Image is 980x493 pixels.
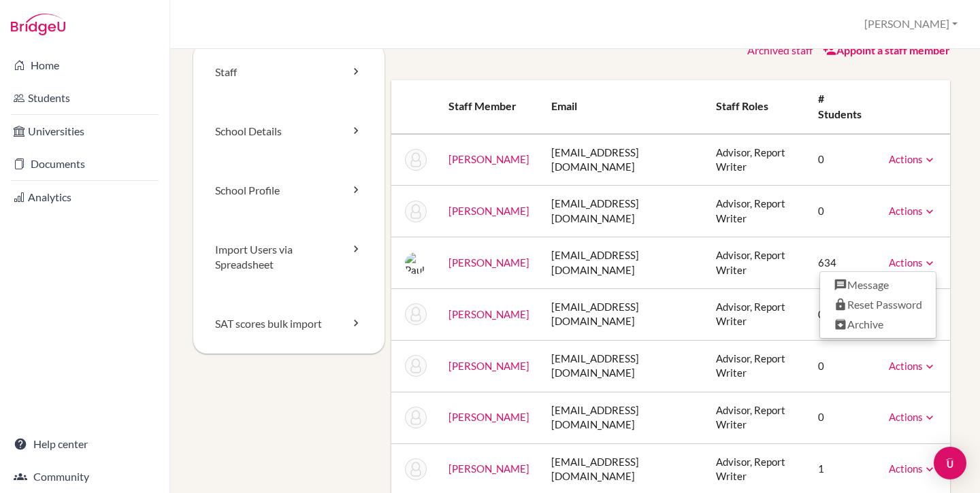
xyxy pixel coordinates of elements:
[3,118,167,145] a: Universities
[193,161,385,220] a: School Profile
[3,150,167,177] a: Documents
[807,340,878,392] td: 0
[448,462,529,475] a: [PERSON_NAME]
[3,463,167,490] a: Community
[540,80,706,134] th: Email
[193,43,385,102] a: Staff
[3,184,167,211] a: Analytics
[540,392,706,443] td: [EMAIL_ADDRESS][DOMAIN_NAME]
[448,360,529,372] a: [PERSON_NAME]
[405,458,427,480] img: Elizabeth Muvumba
[405,407,427,428] img: Bryan Looi
[540,340,706,392] td: [EMAIL_ADDRESS][DOMAIN_NAME]
[405,201,427,222] img: Calvin Chuah
[889,153,936,165] a: Actions
[448,411,529,423] a: [PERSON_NAME]
[807,237,878,289] td: 634
[405,252,427,274] img: Paul Dobson
[193,102,385,161] a: School Details
[448,256,529,269] a: [PERSON_NAME]
[820,315,936,335] a: Archive
[193,220,385,295] a: Import Users via Spreadsheet
[819,271,936,339] ul: Actions
[438,80,540,134] th: Staff member
[858,12,964,37] button: [PERSON_NAME]
[889,462,936,475] a: Actions
[405,149,427,171] img: Brian Brewster
[448,308,529,320] a: [PERSON_NAME]
[11,14,65,35] img: Bridge-U
[193,294,385,354] a: SAT scores bulk import
[807,134,878,186] td: 0
[405,355,427,377] img: Anne Jones
[705,392,807,443] td: Advisor, Report Writer
[3,430,167,458] a: Help center
[820,275,936,295] a: Message
[448,153,529,165] a: [PERSON_NAME]
[807,186,878,237] td: 0
[448,205,529,217] a: [PERSON_NAME]
[3,52,167,79] a: Home
[807,80,878,134] th: # students
[540,134,706,186] td: [EMAIL_ADDRESS][DOMAIN_NAME]
[540,289,706,341] td: [EMAIL_ADDRESS][DOMAIN_NAME]
[3,84,167,112] a: Students
[705,289,807,341] td: Advisor, Report Writer
[705,80,807,134] th: Staff roles
[889,205,936,217] a: Actions
[889,256,936,269] a: Actions
[823,44,950,56] a: Appoint a staff member
[540,186,706,237] td: [EMAIL_ADDRESS][DOMAIN_NAME]
[807,392,878,443] td: 0
[705,186,807,237] td: Advisor, Report Writer
[705,134,807,186] td: Advisor, Report Writer
[705,237,807,289] td: Advisor, Report Writer
[705,340,807,392] td: Advisor, Report Writer
[820,295,936,315] a: Reset Password
[405,303,427,325] img: Jens Hieber
[540,237,706,289] td: [EMAIL_ADDRESS][DOMAIN_NAME]
[934,447,966,479] div: Open Intercom Messenger
[889,411,936,423] a: Actions
[807,289,878,341] td: 0
[889,360,936,372] a: Actions
[747,44,813,56] a: Archived staff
